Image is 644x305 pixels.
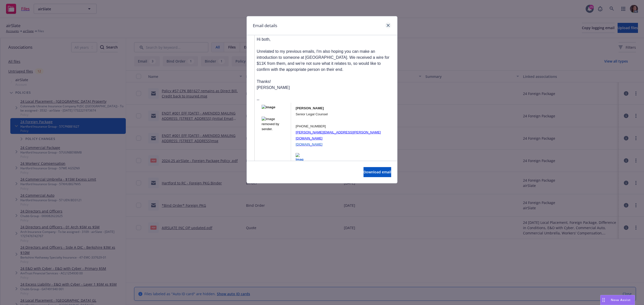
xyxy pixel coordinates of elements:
h1: Email details [253,22,277,29]
a: Image removed by sender. [296,153,389,161]
span: Nova Assist [611,298,631,302]
button: Nova Assist [600,295,635,305]
a: [PERSON_NAME][EMAIL_ADDRESS][PERSON_NAME][DOMAIN_NAME] [296,130,381,140]
a: close [385,22,391,28]
p: [PERSON_NAME] [257,85,391,91]
span: [PERSON_NAME] [296,106,324,110]
button: Download email [364,167,391,177]
span: Download email [364,170,391,174]
p: Thanks! [257,79,391,85]
a: [DOMAIN_NAME] [296,142,323,146]
img: Image removed by sender. [262,117,289,144]
span: [PHONE_NUMBER] [296,124,326,128]
p: Unrelated to my previous emails, I'm also hoping you can make an introduction to someone at [GEOG... [257,48,391,73]
span: -- [257,97,259,102]
p: Hi both, [257,36,391,42]
img: Image removed by sender. [262,105,289,111]
span: Senior Legal Counsel [296,112,328,116]
img: Image removed by sender. [296,153,304,161]
div: Drag to move [600,295,607,305]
